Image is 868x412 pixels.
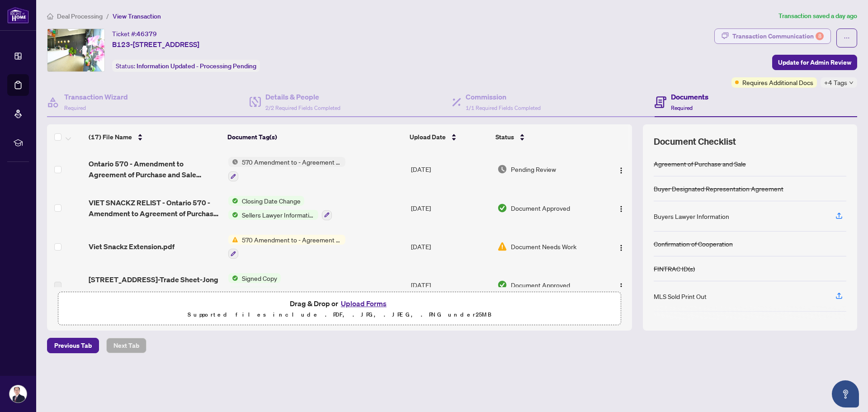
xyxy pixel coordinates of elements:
span: Information Updated - Processing Pending [137,62,256,70]
img: IMG-40752814_1.jpg [47,29,104,71]
th: Document Tag(s) [224,124,406,150]
article: Transaction saved a day ago [778,11,857,21]
li: / [106,11,109,21]
button: Status IconClosing Date ChangeStatus IconSellers Lawyer Information [228,196,332,220]
p: Supported files include .PDF, .JPG, .JPEG, .PNG under 25 MB [64,309,615,320]
span: Pending Review [511,164,556,174]
button: Logo [614,162,628,176]
img: Logo [618,244,625,251]
span: home [47,13,53,19]
span: B123-[STREET_ADDRESS] [112,39,199,50]
div: 8 [816,32,824,40]
button: Status Icon570 Amendment to - Agreement of Purchase and Sale - Commercial [228,157,345,181]
span: 1/1 Required Fields Completed [466,104,541,111]
span: Closing Date Change [238,196,304,206]
h4: Transaction Wizard [64,91,128,102]
span: Document Needs Work [511,242,576,251]
span: Upload Date [410,132,446,142]
span: Document Checklist [654,135,736,148]
img: Status Icon [228,196,238,206]
div: Status: [112,60,260,72]
img: Status Icon [228,273,238,283]
div: Agreement of Purchase and Sale [654,159,746,169]
button: Status IconSigned CopyStatus IconTrade Sheet [228,273,283,297]
span: Previous Tab [54,338,92,353]
span: 570 Amendment to - Agreement of Purchase and Sale - Commercial [238,235,345,245]
span: Deal Processing [57,12,103,20]
img: Status Icon [228,210,238,220]
img: Document Status [497,164,507,174]
span: View Transaction [113,12,161,20]
span: Document Approved [511,203,570,213]
span: VIET SNACKZ RELIST - Ontario 570 - Amendment to Agreement of Purchase and Sale Commercial.pdf [89,197,221,219]
span: Signed Copy [238,273,281,283]
th: (17) File Name [85,124,224,150]
th: Upload Date [406,124,492,150]
button: Logo [614,201,628,215]
span: Drag & Drop or [290,298,389,309]
span: [STREET_ADDRESS]-Trade Sheet-Jong to Review 1.pdf [89,274,221,296]
img: Document Status [497,242,507,251]
button: Status Icon570 Amendment to - Agreement of Purchase and Sale - Commercial [228,235,345,259]
span: ellipsis [844,35,850,41]
td: [DATE] [407,266,494,304]
td: [DATE] [407,189,494,227]
span: Required [64,104,86,111]
div: Buyer Designated Representation Agreement [654,184,783,194]
td: [DATE] [407,150,494,189]
button: Upload Forms [338,298,389,309]
img: Logo [618,283,625,290]
img: Logo [618,167,625,174]
h4: Details & People [265,91,340,102]
img: Status Icon [228,157,238,167]
img: Logo [618,205,625,213]
button: Update for Admin Review [772,55,857,70]
div: MLS Sold Print Out [654,291,707,301]
span: Update for Admin Review [778,55,851,70]
span: Status [495,132,514,142]
div: Buyers Lawyer Information [654,211,729,221]
div: Confirmation of Cooperation [654,239,733,249]
span: Requires Additional Docs [742,77,813,87]
td: [DATE] [407,227,494,266]
div: FINTRAC ID(s) [654,264,695,274]
span: 46379 [137,30,157,38]
span: Viet Snackz Extension.pdf [89,241,175,252]
span: +4 Tags [824,77,847,88]
div: Transaction Communication [732,29,824,43]
img: Status Icon [228,287,238,297]
button: Transaction Communication8 [714,28,831,44]
span: Sellers Lawyer Information [238,210,318,220]
span: Drag & Drop orUpload FormsSupported files include .PDF, .JPG, .JPEG, .PNG under25MB [58,292,621,326]
img: Status Icon [228,235,238,245]
h4: Documents [671,91,708,102]
span: Required [671,104,693,111]
th: Status [492,124,599,150]
img: logo [7,7,29,24]
span: Document Approved [511,280,570,290]
img: Document Status [497,203,507,213]
button: Logo [614,278,628,292]
button: Open asap [832,380,859,407]
img: Profile Icon [9,385,27,403]
button: Logo [614,239,628,254]
button: Next Tab [106,338,146,353]
span: down [849,81,854,85]
button: Previous Tab [47,338,99,353]
img: Document Status [497,280,507,290]
span: Ontario 570 - Amendment to Agreement of Purchase and Sale Commercial 2.pdf [89,158,221,180]
span: 2/2 Required Fields Completed [265,104,340,111]
span: (17) File Name [89,132,132,142]
span: 570 Amendment to - Agreement of Purchase and Sale - Commercial [238,157,345,167]
h4: Commission [466,91,541,102]
span: Trade Sheet [238,287,280,297]
div: Ticket #: [112,28,157,39]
